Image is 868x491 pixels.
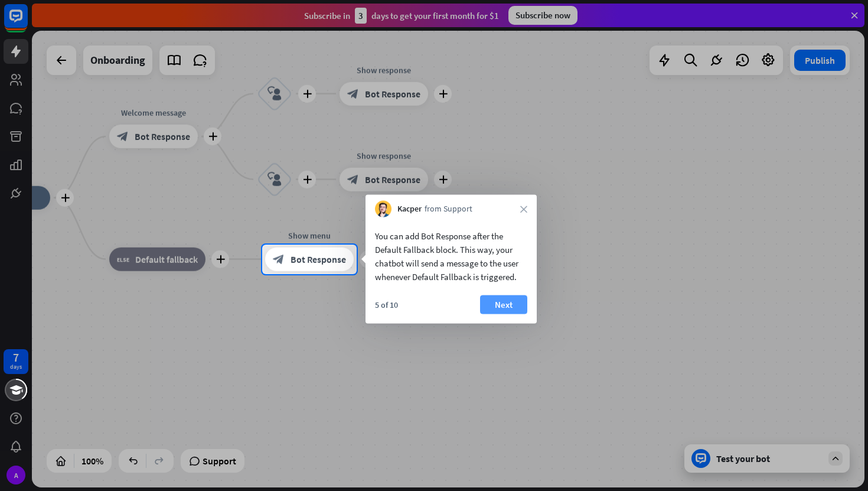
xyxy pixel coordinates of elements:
[425,203,472,215] span: from Support
[375,229,527,284] div: You can add Bot Response after the Default Fallback block. This way, your chatbot will send a mes...
[273,253,285,265] i: block_bot_response
[520,206,527,213] i: close
[375,300,398,310] div: 5 of 10
[397,203,422,215] span: Kacper
[480,295,527,314] button: Next
[291,253,346,265] span: Bot Response
[9,5,45,40] button: Open LiveChat chat widget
